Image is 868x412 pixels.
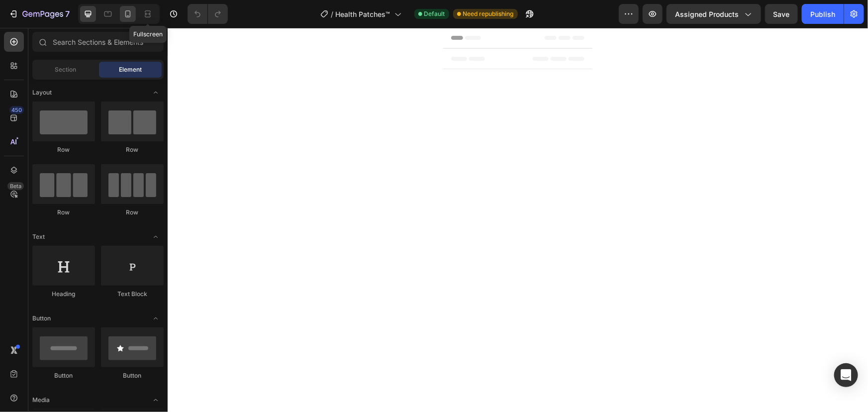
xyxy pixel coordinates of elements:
[463,9,514,18] span: Need republishing
[9,106,24,114] div: 450
[7,182,24,190] div: Beta
[32,232,45,241] span: Text
[336,9,390,19] span: Health Patches™
[32,145,95,154] div: Row
[101,145,164,154] div: Row
[834,363,858,387] div: Open Intercom Messenger
[32,396,50,405] span: Media
[773,10,790,18] span: Save
[148,85,164,101] span: Toggle open
[101,208,164,217] div: Row
[55,65,77,74] span: Section
[443,28,592,103] iframe: Iframe preload
[101,290,164,299] div: Text Block
[765,4,798,24] button: Save
[675,9,739,19] span: Assigned Products
[331,9,334,19] span: /
[32,88,52,97] span: Layout
[101,371,164,380] div: Button
[119,65,142,74] span: Element
[802,4,844,24] button: Publish
[65,8,70,20] p: 7
[32,32,164,52] input: Search Sections & Elements
[4,4,74,24] button: 7
[188,4,228,24] div: Undo/Redo
[32,208,95,217] div: Row
[32,371,95,380] div: Button
[810,9,835,19] div: Publish
[148,392,164,408] span: Toggle open
[148,229,164,245] span: Toggle open
[424,9,445,18] span: Default
[148,310,164,326] span: Toggle open
[32,314,51,323] span: Button
[667,4,761,24] button: Assigned Products
[32,290,95,299] div: Heading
